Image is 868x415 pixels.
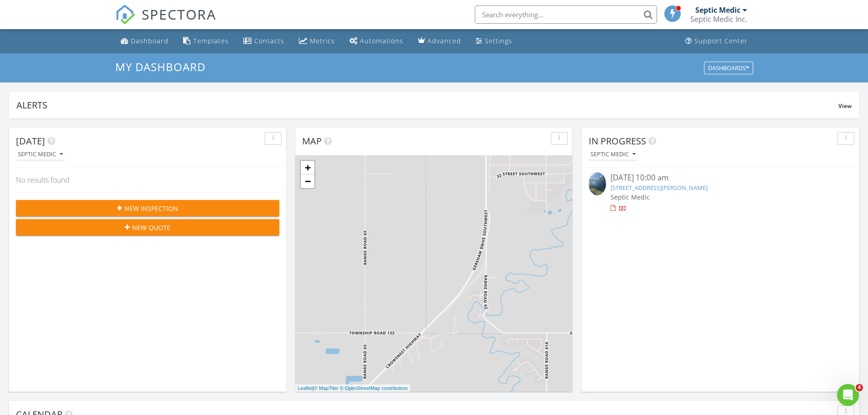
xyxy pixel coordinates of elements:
[142,5,216,24] span: SPECTORA
[295,33,339,50] a: Metrics
[427,36,461,45] div: Advanced
[301,161,314,174] a: Zoom in
[240,33,288,50] a: Contacts
[838,102,852,110] span: View
[589,149,637,161] button: Septic Medic
[124,204,178,213] span: New Inspection
[611,172,830,184] div: [DATE] 10:00 am
[472,33,516,50] a: Settings
[132,223,170,232] span: New Quote
[475,5,657,24] input: Search everything...
[682,33,751,50] a: Support Center
[314,385,339,391] a: © MapTiler
[695,5,740,15] div: Septic Medic
[611,184,708,192] a: [STREET_ADDRESS][PERSON_NAME]
[310,36,335,45] div: Metrics
[193,36,229,45] div: Templates
[704,61,753,74] button: Dashboards
[115,5,135,25] img: The Best Home Inspection Software - Spectora
[298,385,313,391] a: Leaflet
[16,200,279,216] button: New Inspection
[690,15,747,24] div: Septic Medic Inc.
[302,135,322,147] span: Map
[301,174,314,188] a: Zoom out
[708,65,749,71] div: Dashboards
[589,172,606,195] img: 9371350%2Fcover_photos%2FXlYmoO4oxjLdfwDk2ZqY%2Fsmall.jpg
[694,36,748,45] div: Support Center
[180,33,232,50] a: Templates
[16,219,279,236] button: New Quote
[485,36,512,45] div: Settings
[591,151,636,158] div: Septic Medic
[611,193,650,201] span: Septic Medic
[360,36,403,45] div: Automations
[131,36,169,45] div: Dashboard
[414,33,465,50] a: Advanced
[346,33,407,50] a: Automations (Basic)
[16,99,838,111] div: Alerts
[117,33,172,50] a: Dashboard
[16,149,65,161] button: Septic Medic
[295,384,410,392] div: |
[115,12,216,31] a: SPECTORA
[18,151,63,158] div: Septic Medic
[589,135,646,147] span: In Progress
[837,384,859,406] iframe: Intercom live chat
[340,385,408,391] a: © OpenStreetMap contributors
[115,59,205,74] span: My Dashboard
[589,172,852,213] a: [DATE] 10:00 am [STREET_ADDRESS][PERSON_NAME] Septic Medic
[16,135,45,147] span: [DATE]
[9,168,286,192] div: No results found
[254,36,284,45] div: Contacts
[856,384,863,391] span: 4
